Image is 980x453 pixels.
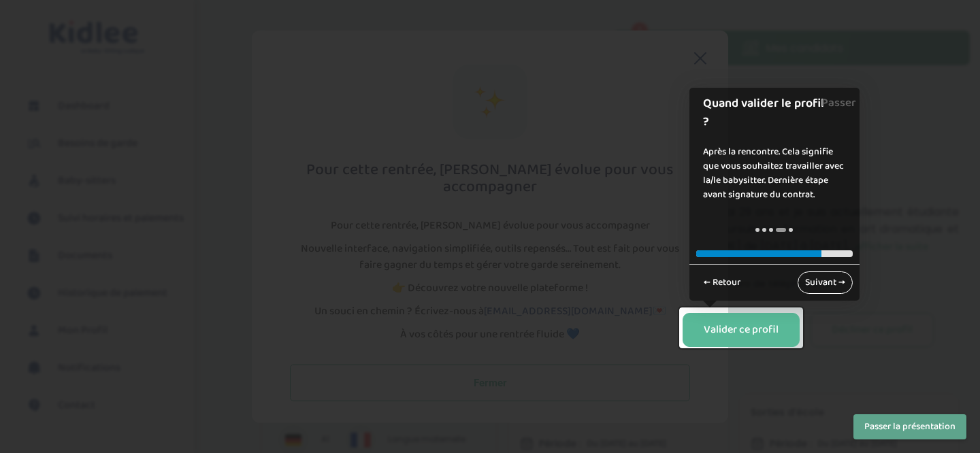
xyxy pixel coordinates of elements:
[696,271,748,294] a: ← Retour
[703,95,832,131] h1: Quand valider le profil ?
[683,313,800,347] button: Valider ce profil
[704,322,779,338] div: Valider ce profil
[689,131,860,216] div: Après la rencontre. Cela signifie que vous souhaitez travailler avec la/le babysitter. Dernière é...
[853,414,966,439] button: Passer la présentation
[798,271,853,294] a: Suivant →
[821,88,856,118] a: Passer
